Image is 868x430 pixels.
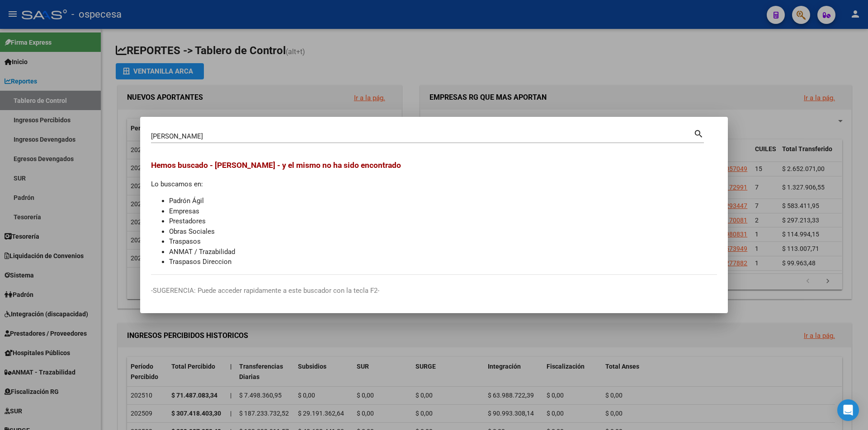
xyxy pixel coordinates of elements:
[169,227,717,237] li: Obras Sociales
[151,161,401,170] span: Hemos buscado - [PERSON_NAME] - y el mismo no ha sido encontrado
[169,206,717,217] li: Empresas
[169,247,717,257] li: ANMAT / Trazabilidad
[169,236,717,247] li: Traspasos
[169,196,717,206] li: Padrón Ágil
[169,216,717,227] li: Prestadores
[151,286,717,296] p: -SUGERENCIA: Puede acceder rapidamente a este buscador con la tecla F2-
[837,399,859,421] div: Open Intercom Messenger
[151,159,717,267] div: Lo buscamos en:
[693,128,704,139] mat-icon: search
[169,257,717,267] li: Traspasos Direccion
